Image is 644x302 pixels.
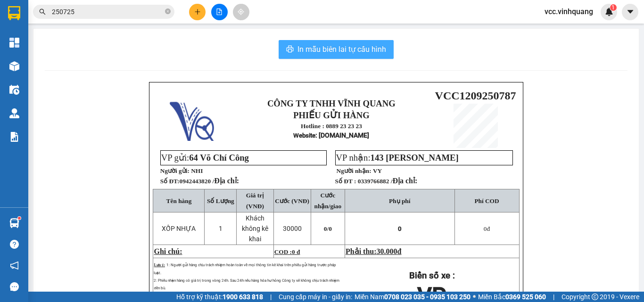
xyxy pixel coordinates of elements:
[314,192,341,210] span: Cước nhận/giao
[611,4,615,11] span: 1
[211,4,228,20] button: file-add
[9,218,19,228] img: warehouse-icon
[9,85,19,95] img: warehouse-icon
[154,263,165,267] span: Lưu ý:
[626,8,635,16] span: caret-down
[371,153,459,163] span: 143 [PERSON_NAME]
[161,153,249,163] span: VP gửi:
[242,214,268,243] span: Khách không kê khai
[392,177,417,185] span: Địa chỉ:
[435,90,516,102] span: VCC1209250787
[176,292,263,302] span: Hỗ trợ kỹ thuật:
[279,40,394,59] button: printerIn mẫu biên lai tự cấu hình
[165,8,171,14] span: close-circle
[233,4,249,20] button: aim
[293,110,370,120] strong: PHIẾU GỬI HÀNG
[166,197,192,204] span: Tên hàng
[170,97,214,141] img: logo
[610,4,617,11] sup: 1
[474,197,499,204] span: Phí COD
[377,247,397,255] span: 30.000
[8,6,20,20] img: logo-vxr
[275,197,309,204] span: Cước (VNĐ)
[292,248,300,255] span: 0 đ
[95,28,172,38] strong: PHIẾU GỬI HÀNG
[484,225,490,232] span: đ
[329,225,332,232] span: 0
[337,167,372,174] strong: Người nhận:
[189,4,206,20] button: plus
[10,282,19,291] span: message
[301,122,362,130] strong: Hotline : 0889 23 23 23
[165,8,171,16] span: close-circle
[160,178,239,185] strong: Số ĐT:
[373,167,382,174] span: VY
[324,225,332,232] span: 0/
[154,247,182,255] span: Ghi chú:
[160,167,190,174] strong: Người gửi:
[553,292,554,302] span: |
[10,240,19,249] span: question-circle
[537,6,601,17] span: vcc.vinhquang
[398,225,402,232] span: 0
[297,43,386,55] span: In mẫu biên lai tự cấu hình
[9,132,19,142] img: solution-icon
[346,247,401,255] span: Phải thu:
[154,263,336,275] span: 1: Người gửi hàng chịu trách nhiệm hoàn toàn về mọi thông tin kê khai trên phiếu gửi hàng trước p...
[622,4,638,20] button: caret-down
[9,108,19,118] img: warehouse-icon
[154,278,339,290] span: 2: Phiếu nhận hàng có giá trị trong vòng 24h. Sau 24h nếu hàng hóa hư hỏng Công ty sẽ không chịu ...
[279,292,352,302] span: Cung cấp máy in - giấy in:
[389,197,410,204] span: Phụ phí
[484,225,487,232] span: 0
[283,225,302,232] span: 30000
[18,217,21,220] sup: 1
[293,132,315,139] span: Website
[9,38,19,48] img: dashboard-icon
[219,225,223,232] span: 1
[216,8,223,15] span: file-add
[207,197,234,204] span: Số Lượng
[10,261,19,270] span: notification
[9,15,54,59] img: logo
[478,292,546,302] span: Miền Bắc
[274,248,300,255] span: COD :
[409,270,455,281] strong: Biển số xe :
[335,178,356,185] strong: Số ĐT :
[223,293,263,301] strong: 1900 633 818
[397,247,402,255] span: đ
[91,50,114,57] span: Website
[336,153,459,163] span: VP nhận:
[592,294,598,300] span: copyright
[267,98,396,108] strong: CÔNG TY TNHH VĨNH QUANG
[179,178,239,185] span: 0942443820 /
[52,7,163,17] input: Tìm tên, số ĐT hoặc mã đơn
[605,8,613,16] img: icon-new-feature
[191,167,203,174] span: NHI
[505,293,546,301] strong: 0369 525 060
[270,292,272,302] span: |
[358,178,418,185] span: 0339766882 /
[91,49,175,57] strong: : [DOMAIN_NAME]
[238,8,244,15] span: aim
[194,8,201,15] span: plus
[293,131,369,139] strong: : [DOMAIN_NAME]
[69,16,197,26] strong: CÔNG TY TNHH VĨNH QUANG
[9,61,19,71] img: warehouse-icon
[162,225,196,232] span: XỐP NHỰA
[355,292,471,302] span: Miền Nam
[39,8,46,15] span: search
[102,40,164,47] strong: Hotline : 0889 23 23 23
[384,293,471,301] strong: 0708 023 035 - 0935 103 250
[246,192,264,210] span: Giá trị (VNĐ)
[214,177,239,185] span: Địa chỉ:
[189,153,249,163] span: 64 Võ Chí Công
[473,295,476,299] span: ⚪️
[286,45,294,54] span: printer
